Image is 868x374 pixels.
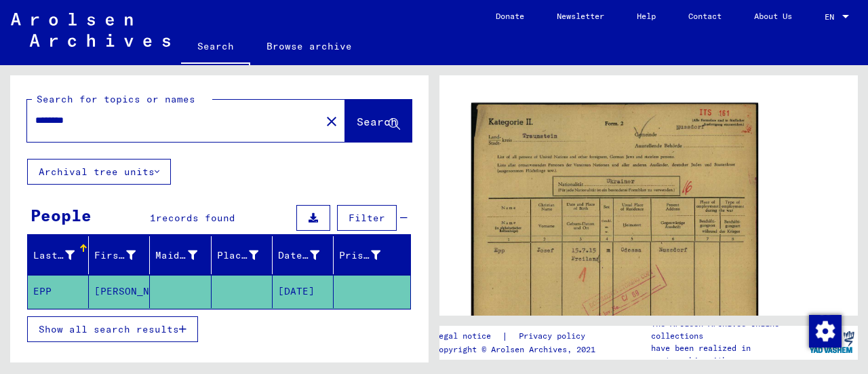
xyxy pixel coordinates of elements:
button: Show all search results [27,316,198,342]
div: | [434,329,601,343]
div: First Name [94,244,153,266]
div: Last Name [33,244,92,266]
div: People [31,203,92,227]
mat-header-cell: First Name [89,236,150,274]
p: Copyright © Arolsen Archives, 2021 [434,343,601,356]
div: Date of Birth [278,244,336,266]
div: Place of Birth [217,248,258,263]
a: Legal notice [434,329,502,343]
button: Search [345,100,412,142]
img: Change consent [809,315,842,348]
mat-header-cell: Last Name [28,236,89,274]
mat-cell: [PERSON_NAME] [89,275,150,308]
div: Prisoner # [339,248,380,263]
img: yv_logo.png [806,325,857,359]
div: Maiden Name [155,244,214,266]
div: Prisoner # [339,244,397,266]
span: Show all search results [39,323,179,335]
div: Date of Birth [278,248,319,263]
span: EN [825,12,840,22]
button: Filter [337,205,397,231]
span: Search [357,115,397,128]
div: Place of Birth [217,244,275,266]
img: Arolsen_neg.svg [11,13,170,47]
a: Privacy policy [508,329,601,343]
span: 1 [150,212,156,224]
p: The Arolsen Archives online collections [651,318,806,342]
button: Clear [318,107,345,134]
mat-cell: [DATE] [273,275,334,308]
mat-icon: close [323,113,340,130]
mat-header-cell: Maiden Name [150,236,211,274]
button: Archival tree units [27,159,171,185]
span: records found [156,212,235,224]
mat-cell: EPP [28,275,89,308]
p: have been realized in partnership with [651,342,806,367]
div: Maiden Name [155,248,197,263]
mat-header-cell: Date of Birth [273,236,334,274]
mat-header-cell: Prisoner # [334,236,410,274]
div: First Name [94,248,136,263]
a: Search [181,30,250,65]
mat-label: Search for topics or names [37,93,195,105]
span: Filter [349,212,385,224]
mat-header-cell: Place of Birth [212,236,273,274]
div: Last Name [33,248,75,263]
a: Browse archive [250,30,368,62]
